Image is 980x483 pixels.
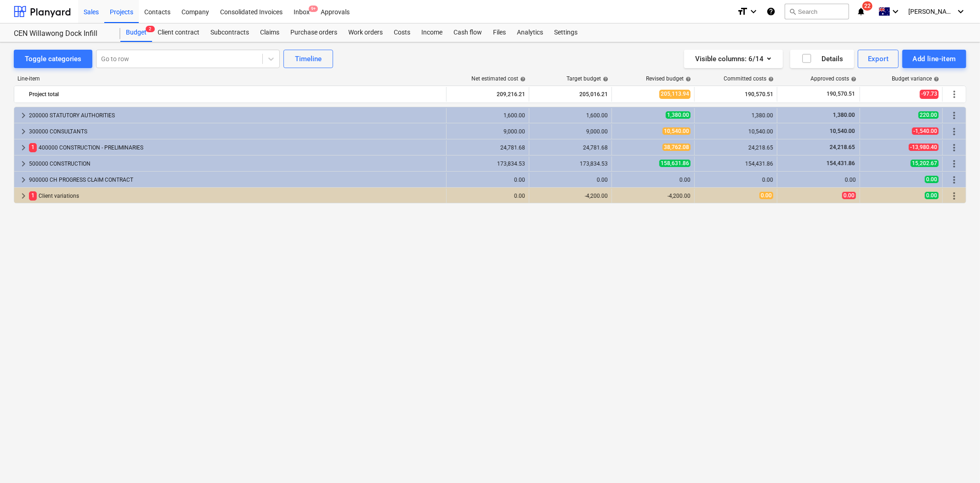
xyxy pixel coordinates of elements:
[832,112,856,118] span: 1,380.00
[29,156,442,171] div: 500000 CONSTRUCTION
[949,110,960,121] span: More actions
[666,111,691,119] span: 1,380.00
[790,50,854,68] button: Details
[912,53,956,65] div: Add line-item
[949,174,960,185] span: More actions
[146,26,155,32] span: 2
[18,110,29,121] span: keyboard_arrow_right
[724,75,774,82] div: Committed costs
[766,76,774,82] span: help
[949,126,960,137] span: More actions
[450,177,525,183] div: 0.00
[533,161,608,167] div: 173,834.53
[949,142,960,153] span: More actions
[829,128,856,134] span: 10,540.00
[511,23,549,42] a: Analytics
[829,144,856,150] span: 24,218.65
[450,193,525,199] div: 0.00
[698,112,773,119] div: 1,380.00
[766,6,776,17] i: Knowledge base
[450,128,525,135] div: 9,000.00
[737,6,748,17] i: format_size
[14,50,92,68] button: Toggle categories
[205,23,255,42] a: Subcontracts
[295,53,322,65] div: Timeline
[925,192,939,199] span: 0.00
[616,193,691,199] div: -4,200.00
[29,124,442,139] div: 300000 CONSULTANTS
[868,53,889,65] div: Export
[759,192,773,199] span: 0.00
[659,160,691,167] span: 158,631.86
[698,161,773,167] div: 154,431.86
[659,90,691,98] span: 205,113.94
[826,90,856,98] span: 190,570.51
[450,161,525,167] div: 173,834.53
[902,50,966,68] button: Add line-item
[918,111,939,119] span: 220.00
[152,23,205,42] a: Client contract
[18,190,29,201] span: keyboard_arrow_right
[18,174,29,185] span: keyboard_arrow_right
[698,177,773,183] div: 0.00
[912,127,939,135] span: -1,540.00
[29,87,442,102] div: Project total
[533,87,608,102] div: 205,016.21
[862,1,872,11] span: 22
[285,23,343,42] a: Purchase orders
[566,75,608,82] div: Target budget
[684,50,783,68] button: Visible columns:6/14
[533,177,608,183] div: 0.00
[29,140,442,155] div: 400000 CONSTRUCTION - PRELIMINARIES
[695,53,772,65] div: Visible columns : 6/14
[388,23,416,42] a: Costs
[949,158,960,169] span: More actions
[487,23,511,42] a: Files
[849,76,856,82] span: help
[698,87,773,102] div: 190,570.51
[826,160,856,167] span: 154,431.86
[533,128,608,135] div: 9,000.00
[29,108,442,123] div: 200000 STATUTORY AUTHORITIES
[663,144,691,151] span: 38,762.08
[120,23,152,42] div: Budget
[533,193,608,199] div: -4,200.00
[471,75,526,82] div: Net estimated cost
[781,177,856,183] div: 0.00
[789,8,796,15] span: search
[29,143,37,152] span: 1
[343,23,388,42] div: Work orders
[448,23,487,42] div: Cash flow
[858,50,899,68] button: Export
[934,439,980,483] div: Chat Widget
[450,87,525,102] div: 209,216.21
[842,192,856,199] span: 0.00
[25,53,81,65] div: Toggle categories
[518,76,526,82] span: help
[785,4,849,19] button: Search
[255,23,285,42] a: Claims
[549,23,583,42] a: Settings
[18,158,29,169] span: keyboard_arrow_right
[18,126,29,137] span: keyboard_arrow_right
[892,75,939,82] div: Budget variance
[416,23,448,42] a: Income
[533,112,608,119] div: 1,600.00
[810,75,856,82] div: Approved costs
[949,89,960,100] span: More actions
[646,75,691,82] div: Revised budget
[29,189,442,203] div: Client variations
[29,172,442,187] div: 900000 CH PROGRESS CLAIM CONTRACT
[450,144,525,151] div: 24,781.68
[533,144,608,151] div: 24,781.68
[890,6,901,17] i: keyboard_arrow_down
[616,177,691,183] div: 0.00
[920,90,939,98] span: -97.73
[911,160,939,167] span: 15,202.67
